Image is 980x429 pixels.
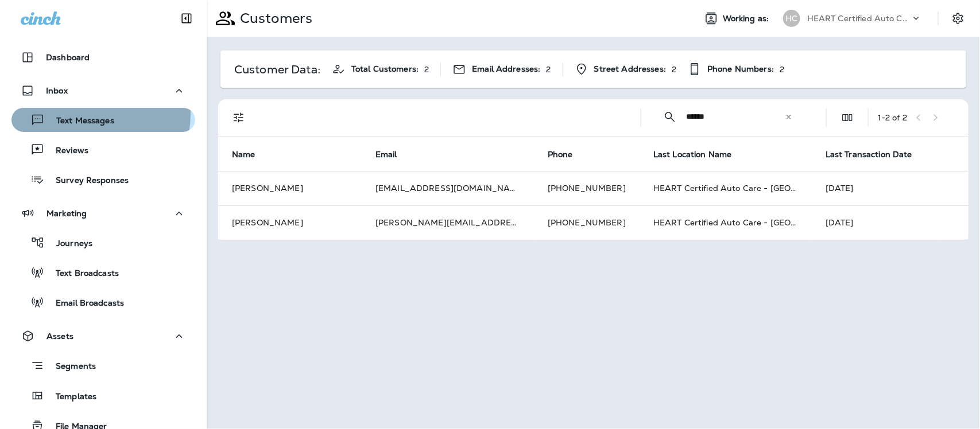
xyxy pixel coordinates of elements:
[44,392,96,403] p: Templates
[783,10,800,27] div: HC
[547,65,551,74] p: 2
[878,113,907,122] div: 1 - 2 of 2
[234,65,320,74] p: Customer Data:
[227,106,250,129] button: Filters
[424,65,429,74] p: 2
[11,231,195,255] button: Journeys
[11,138,195,162] button: Reviews
[47,209,87,218] p: Marketing
[534,171,640,205] td: [PHONE_NUMBER]
[218,205,362,240] td: [PERSON_NAME]
[672,65,676,74] p: 2
[362,171,534,205] td: [EMAIL_ADDRESS][DOMAIN_NAME]
[44,298,124,309] p: Email Broadcasts
[548,149,588,159] span: Phone
[11,108,195,132] button: Text Messages
[11,46,195,69] button: Dashboard
[232,149,270,159] span: Name
[44,146,88,157] p: Reviews
[836,106,859,129] button: Edit Fields
[44,175,129,186] p: Survey Responses
[548,150,573,159] span: Phone
[45,116,114,127] p: Text Messages
[375,149,412,159] span: Email
[826,149,927,159] span: Last Transaction Date
[11,79,195,102] button: Inbox
[351,64,419,74] span: Total Customers:
[812,171,969,205] td: [DATE]
[11,353,195,378] button: Segments
[45,239,92,249] p: Journeys
[812,205,969,240] td: [DATE]
[171,7,203,30] button: Collapse Sidebar
[46,86,68,95] p: Inbox
[11,202,195,225] button: Marketing
[594,64,666,74] span: Street Addresses:
[653,150,732,159] span: Last Location Name
[659,106,681,128] button: Collapse Search
[11,384,195,408] button: Templates
[11,167,195,192] button: Survey Responses
[375,150,397,159] span: Email
[44,361,96,373] p: Segments
[826,150,912,159] span: Last Transaction Date
[232,150,255,159] span: Name
[707,64,774,74] span: Phone Numbers:
[46,53,90,62] p: Dashboard
[47,331,73,341] p: Assets
[807,14,911,23] p: HEART Certified Auto Care
[44,268,119,279] p: Text Broadcasts
[11,325,195,348] button: Assets
[235,10,312,27] p: Customers
[653,149,747,159] span: Last Location Name
[11,260,195,284] button: Text Broadcasts
[218,171,362,205] td: [PERSON_NAME]
[653,217,859,228] span: HEART Certified Auto Care - [GEOGRAPHIC_DATA]
[362,205,534,240] td: [PERSON_NAME][EMAIL_ADDRESS][PERSON_NAME][DOMAIN_NAME]
[780,65,784,74] p: 2
[11,290,195,314] button: Email Broadcasts
[534,205,640,240] td: [PHONE_NUMBER]
[723,14,772,24] span: Working as:
[653,183,859,193] span: HEART Certified Auto Care - [GEOGRAPHIC_DATA]
[948,8,969,29] button: Settings
[472,64,540,74] span: Email Addresses:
